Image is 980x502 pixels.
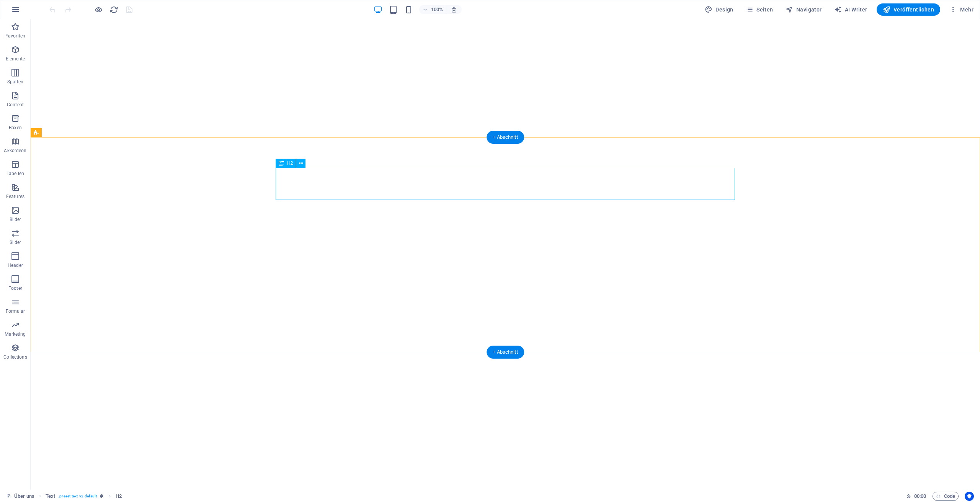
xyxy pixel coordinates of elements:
p: Content [7,102,24,108]
button: Design [702,3,737,16]
div: + Abschnitt [487,131,524,144]
div: + Abschnitt [487,346,524,359]
p: Tabellen [7,171,24,177]
a: Klick, um Auswahl aufzuheben. Doppelklick öffnet Seitenverwaltung [6,492,34,501]
span: Klick zum Auswählen. Doppelklick zum Bearbeiten [116,492,122,501]
button: AI Writer [831,3,871,16]
span: Mehr [949,6,973,13]
span: . preset-text-v2-default [58,492,97,501]
button: Klicke hier, um den Vorschau-Modus zu verlassen [94,5,103,14]
p: Favoriten [5,33,25,39]
button: Navigator [782,3,825,16]
button: reload [109,5,118,14]
p: Marketing [5,331,26,337]
h6: Session-Zeit [906,492,926,501]
p: Formular [6,308,25,314]
p: Elemente [6,56,25,62]
span: H2 [287,161,293,166]
span: Veröffentlichen [883,6,934,13]
p: Slider [10,239,21,245]
p: Header [8,262,23,268]
i: Dieses Element ist ein anpassbares Preset [100,494,103,498]
button: Code [933,492,959,501]
span: 00 00 [914,492,926,501]
p: Collections [3,354,27,360]
button: Veröffentlichen [877,3,940,16]
span: AI Writer [834,6,867,13]
span: Seiten [746,6,773,13]
p: Akkordeon [4,148,26,154]
p: Footer [8,285,22,291]
button: Usercentrics [965,492,974,501]
p: Boxen [9,125,22,131]
nav: breadcrumb [46,492,122,501]
p: Bilder [10,216,21,223]
span: Klick zum Auswählen. Doppelklick zum Bearbeiten [46,492,55,501]
span: Code [936,492,955,501]
button: Mehr [946,3,977,16]
div: Design (Strg+Alt+Y) [702,3,737,16]
button: 100% [419,5,446,14]
span: Design [705,6,733,13]
span: : [920,493,921,499]
span: Navigator [786,6,822,13]
i: Seite neu laden [109,5,118,14]
h6: 100% [431,5,443,14]
button: Seiten [743,3,776,16]
p: Spalten [7,79,23,85]
p: Features [6,193,24,200]
i: Bei Größenänderung Zoomstufe automatisch an das gewählte Gerät anpassen. [451,6,457,13]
